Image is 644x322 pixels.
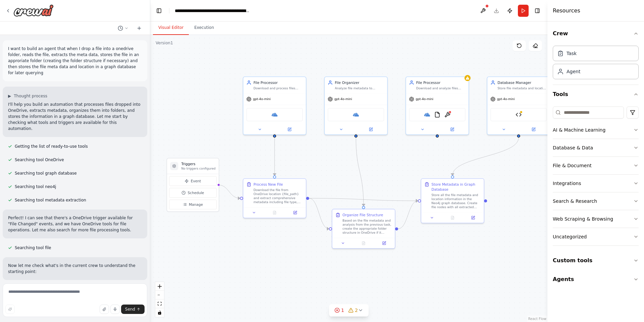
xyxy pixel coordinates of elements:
div: File & Document [553,162,592,169]
button: 12 [329,304,369,317]
h4: Resources [553,7,580,15]
div: Crew [553,43,639,85]
button: Web Scraping & Browsing [553,210,639,228]
g: Edge from 4e076219-382f-4022-a486-5e1b2759ef1c to 558833eb-dbff-4c65-9ffa-fad58ac43fa8 [272,138,277,176]
g: Edge from 146b463d-57d9-4bf1-9b60-0329015f8334 to 0a0d8c94-7e9a-4cda-a537-2bbee972c9a1 [398,198,418,231]
button: Execution [189,21,219,35]
div: Web Scraping & Browsing [553,216,613,222]
div: Process New File [254,182,283,187]
p: Perfect! I can see that there's a OneDrive trigger available for "File Changed" events, and we ha... [8,215,142,233]
span: Searching tool neo4j [15,184,56,189]
img: FileReadTool [434,111,440,118]
g: Edge from 558833eb-dbff-4c65-9ffa-fad58ac43fa8 to 146b463d-57d9-4bf1-9b60-0329015f8334 [309,196,329,231]
button: Search & Research [553,192,639,210]
div: React Flow controls [155,282,164,317]
div: Based on the file metadata and analysis from the previous task, create the appropriate folder str... [342,219,392,235]
div: Store Metadata in Graph DatabaseStore all the file metadata and location information in the Neo4j... [421,178,484,223]
div: File Processor [254,80,303,85]
span: 2 [355,307,358,314]
img: Microsoft onedrive [353,111,359,118]
button: Switch to previous chat [115,24,131,32]
button: Upload files [100,305,109,314]
img: Logo [13,4,54,16]
h3: Triggers [181,162,216,167]
span: Searching tool file [15,245,51,250]
button: Open in side panel [286,210,304,216]
div: Task [567,50,577,57]
span: gpt-4o-mini [497,97,515,101]
button: Open in side panel [275,126,304,132]
div: Integrations [553,180,581,187]
button: Send [121,305,145,314]
div: Download the file from OneDrive location {file_path} and extract comprehensive metadata including... [254,188,303,204]
button: Database & Data [553,139,639,156]
p: I'll help you build an automation that processes files dropped into OneDrive, extracts metadata, ... [8,101,142,132]
button: Click to speak your automation idea [110,305,120,314]
img: Microsoft onedrive [272,111,278,118]
div: File Processor [416,80,466,85]
span: Searching tool OneDrive [15,157,64,163]
div: Organize File StructureBased on the file metadata and analysis from the previous task, create the... [332,209,395,249]
div: Database Manager [497,80,547,85]
button: fit view [155,300,164,308]
div: Version 1 [156,40,173,46]
button: AI & Machine Learning [553,121,639,139]
img: ContextualAIParseTool [444,111,450,118]
button: Improve this prompt [5,305,15,314]
g: Edge from triggers to 558833eb-dbff-4c65-9ffa-fad58ac43fa8 [218,182,240,201]
div: Download and process files from OneDrive, extract comprehensive metadata including file type, siz... [254,86,303,90]
span: Searching tool metadata extraction [15,197,86,203]
span: Event [191,179,201,184]
button: Uncategorized [553,228,639,245]
g: Edge from 4e6ba608-4d0b-4dcf-91b7-1129fac1001d to 146b463d-57d9-4bf1-9b60-0329015f8334 [354,138,366,206]
nav: breadcrumb [175,7,250,14]
g: Edge from 5c7f5511-c321-40b1-b3ea-b72b39dfad07 to 0a0d8c94-7e9a-4cda-a537-2bbee972c9a1 [450,138,521,176]
button: Start a new chat [134,24,145,32]
img: Microsoft onedrive [424,111,430,118]
button: Integrations [553,175,639,192]
div: Database ManagerStore file metadata and location information in the graph database, creating prop... [487,77,550,135]
button: Crew [553,24,639,43]
button: No output available [264,210,285,216]
div: File ProcessorDownload and analyze files from OneDrive when they are added, extracting comprehens... [406,77,469,135]
span: 1 [341,307,344,314]
div: TriggersNo triggers configuredEventScheduleManage [167,158,219,212]
button: Open in side panel [464,215,482,221]
g: Edge from 558833eb-dbff-4c65-9ffa-fad58ac43fa8 to 0a0d8c94-7e9a-4cda-a537-2bbee972c9a1 [309,196,418,203]
span: Thought process [14,93,47,99]
button: Visual Editor [153,21,189,35]
div: Search & Research [553,198,597,204]
button: Agents [553,270,639,289]
span: Searching tool graph database [15,171,77,176]
div: File ProcessorDownload and process files from OneDrive, extract comprehensive metadata including ... [243,77,306,135]
button: File & Document [553,157,639,174]
button: Event [169,176,217,186]
div: Download and analyze files from OneDrive when they are added, extracting comprehensive metadata i... [416,86,466,90]
button: Hide left sidebar [154,6,164,15]
div: Tools [553,104,639,251]
button: zoom in [155,282,164,291]
button: zoom out [155,291,164,300]
div: Store Metadata in Graph Database [431,182,481,192]
div: Agent [567,68,580,75]
span: gpt-4o-mini [334,97,352,101]
p: Now let me check what's in the current crew to understand the starting point: [8,263,142,275]
div: Store file metadata and location information in the graph database, creating proper nodes and rel... [497,86,547,90]
button: Open in side panel [519,126,548,132]
div: Database & Data [553,144,593,151]
button: Open in side panel [375,240,393,246]
p: No triggers configured [181,167,216,171]
span: gpt-4o-mini [253,97,271,101]
img: Neo4j REST API Tool [516,111,522,118]
span: Manage [189,202,203,207]
span: Getting the list of ready-to-use tools [15,144,88,149]
div: AI & Machine Learning [553,127,605,133]
a: React Flow attribution [528,317,546,321]
button: Hide right sidebar [533,6,542,15]
button: No output available [442,215,463,221]
div: Process New FileDownload the file from OneDrive location {file_path} and extract comprehensive me... [243,178,306,218]
button: toggle interactivity [155,308,164,317]
span: ▶ [8,93,11,99]
button: No output available [353,240,374,246]
div: File OrganizerAnalyze file metadata to determine appropriate folder structure, create necessary d... [324,77,387,135]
